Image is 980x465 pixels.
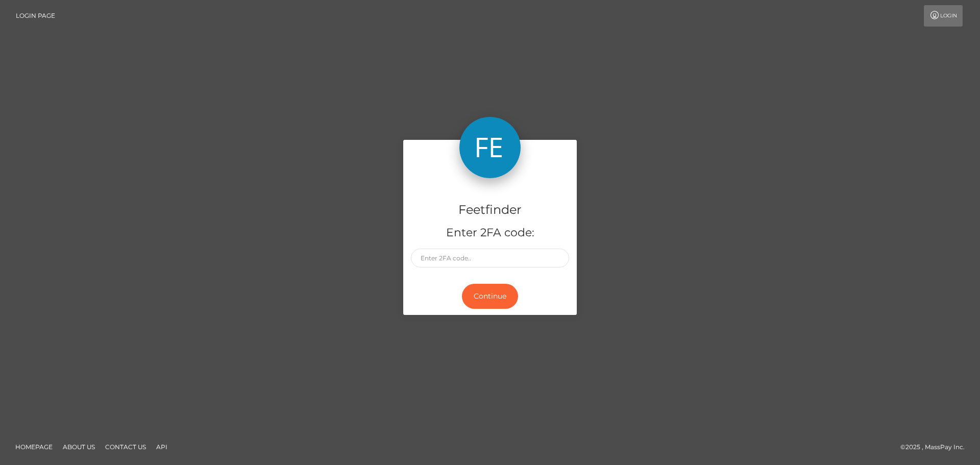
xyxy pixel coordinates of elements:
[411,225,569,241] h5: Enter 2FA code:
[411,249,569,267] input: Enter 2FA code..
[459,117,521,178] img: Feetfinder
[16,5,55,27] a: Login Page
[101,439,150,455] a: Contact Us
[59,439,99,455] a: About Us
[11,439,57,455] a: Homepage
[900,442,972,453] div: © 2025 , MassPay Inc.
[152,439,171,455] a: API
[924,5,963,27] a: Login
[462,284,518,309] button: Continue
[411,201,569,219] h4: Feetfinder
